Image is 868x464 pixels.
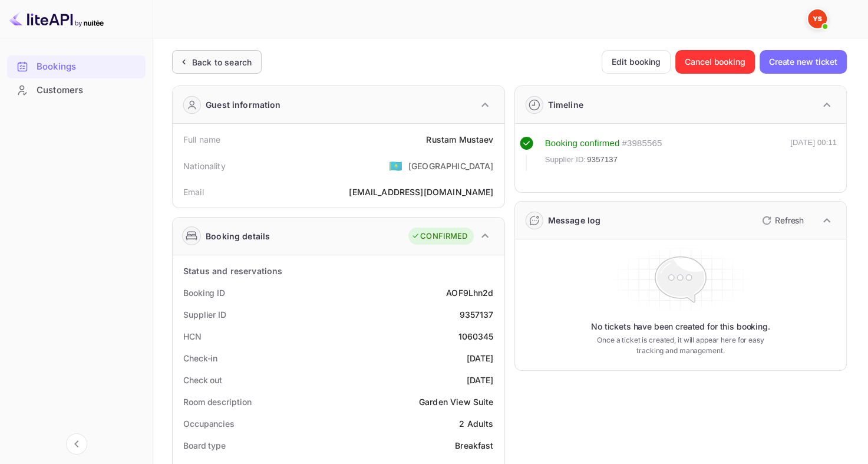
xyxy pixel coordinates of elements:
[183,287,225,299] div: Booking ID
[183,133,220,146] div: Full name
[66,433,87,455] button: Collapse navigation
[446,287,493,299] div: AOF9Lhn2d
[183,396,251,408] div: Room description
[458,330,493,343] div: 1060345
[622,137,662,150] div: # 3985565
[548,98,583,111] div: Timeline
[545,154,586,166] span: Supplier ID:
[37,60,140,74] div: Bookings
[587,154,618,166] span: 9357137
[7,55,146,77] a: Bookings
[183,352,217,364] div: Check-in
[183,265,282,277] div: Status and reservations
[192,56,252,68] div: Back to search
[592,335,769,356] p: Once a ticket is created, it will appear here for easy tracking and management.
[183,374,222,386] div: Check out
[467,352,494,364] div: [DATE]
[183,308,226,321] div: Supplier ID
[602,50,671,74] button: Edit booking
[183,160,226,172] div: Nationality
[7,55,146,78] div: Bookings
[183,186,204,198] div: Email
[408,160,494,172] div: [GEOGRAPHIC_DATA]
[455,439,493,452] div: Breakfast
[349,186,493,198] div: [EMAIL_ADDRESS][DOMAIN_NAME]
[183,439,226,452] div: Board type
[790,137,837,171] div: [DATE] 00:11
[9,9,104,28] img: LiteAPI logo
[206,98,281,111] div: Guest information
[545,137,620,150] div: Booking confirmed
[7,79,146,102] div: Customers
[775,214,804,226] p: Refresh
[675,50,755,74] button: Cancel booking
[183,417,235,430] div: Occupancies
[459,417,493,430] div: 2 Adults
[459,308,493,321] div: 9357137
[760,50,847,74] button: Create new ticket
[389,155,402,176] span: United States
[591,321,770,333] p: No tickets have been created for this booking.
[548,214,601,226] div: Message log
[7,79,146,101] a: Customers
[37,84,140,97] div: Customers
[755,211,808,230] button: Refresh
[808,9,827,28] img: Yandex Support
[467,374,494,386] div: [DATE]
[426,133,493,146] div: Rustam Mustaev
[183,330,202,343] div: HCN
[206,230,270,242] div: Booking details
[411,231,467,242] div: CONFIRMED
[419,396,494,408] div: Garden View Suite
